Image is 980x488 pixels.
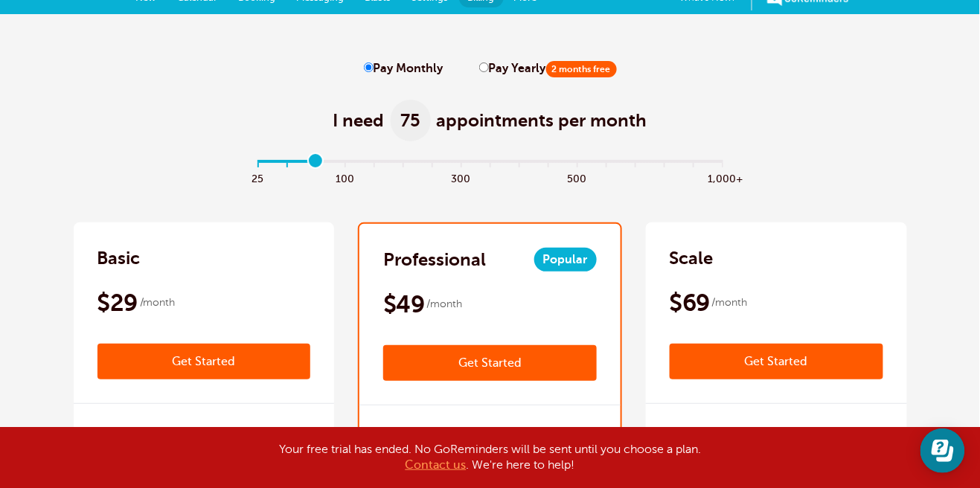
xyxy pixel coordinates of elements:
span: 75 [391,100,431,141]
h2: Basic [97,246,141,270]
a: Get Started [383,345,597,381]
span: 100 [330,169,359,186]
a: Contact us [406,458,467,472]
span: 500 [563,169,592,186]
span: I need [333,109,385,132]
div: Your free trial has ended. No GoReminders will be sent until you choose a plan. . We're here to h... [118,442,862,473]
span: 25 [243,169,272,186]
span: /month [140,294,176,312]
input: Pay Yearly2 months free [479,62,489,72]
input: Pay Monthly [364,62,374,72]
span: $29 [97,288,138,318]
label: Pay Monthly [364,62,443,76]
label: Pay Yearly [479,62,617,76]
span: $49 [383,289,424,319]
span: $69 [670,288,710,318]
iframe: Resource center [920,428,965,473]
span: appointments per month [437,109,647,132]
span: 2 months free [546,61,617,77]
h2: Scale [670,246,714,270]
h2: Professional [383,248,486,272]
a: Get Started [670,344,883,379]
span: 1,000+ [708,169,737,186]
span: 300 [446,169,475,186]
span: Popular [534,248,597,272]
span: /month [712,294,748,312]
span: /month [426,295,462,313]
a: Get Started [97,344,311,379]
